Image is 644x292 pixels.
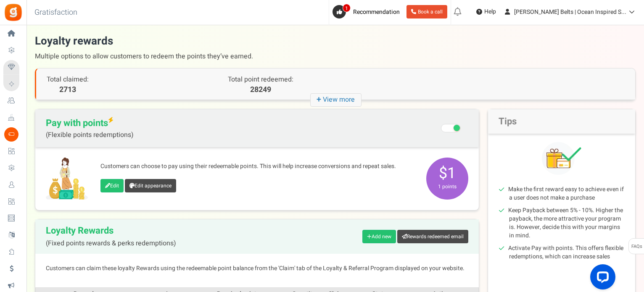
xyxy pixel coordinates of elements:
img: Gratisfaction [4,3,23,22]
span: 2713 [47,84,89,95]
a: Rewards redeemed email [397,230,468,243]
span: (Flexible points redemptions) [46,131,134,139]
img: Tips [542,142,581,175]
p: Customers can choose to pay using their redeemable points. This will help increase conversions an... [100,162,418,171]
a: Book a call [406,5,447,18]
img: Pay with points [46,158,88,200]
h2: Tips [488,109,635,134]
span: (Fixed points rewards & perks redemptions) [46,240,176,247]
h2: Loyalty Rewards [46,226,176,247]
span: 1 [343,4,351,12]
a: Add new [362,230,396,243]
span: Multiple options to allow customers to redeem the points they’ve earned. [35,49,636,64]
span: Pay with points [46,118,134,139]
a: Edit [100,179,124,192]
p: Total point redeemed: [186,75,335,84]
p: 28249 [186,84,335,95]
span: FAQs [631,239,642,255]
span: [PERSON_NAME] Belts | Ocean Inspired S... [514,8,626,16]
span: Recommendation [353,8,400,16]
span: Help [482,8,496,16]
small: 1 points [428,183,466,190]
span: Total claimed: [47,74,89,84]
li: Activate Pay with points. This offers flexible redemptions, which can increase sales [509,244,625,261]
span: $1 [426,158,468,200]
h1: Loyalty rewards [35,34,636,64]
p: Customers can claim these loyalty Rewards using the redeemable point balance from the 'Claim' tab... [46,264,468,273]
a: Edit appearance [125,179,176,192]
a: Help [473,5,499,18]
a: 1 Recommendation [333,5,403,18]
strong: + [317,94,323,106]
i: View more [310,93,362,107]
h3: Gratisfaction [25,4,87,21]
li: Keep Payback between 5% - 10%. Higher the payback, the more attractive your program is. However, ... [509,206,625,240]
li: Make the first reward easy to achieve even if a user does not make a purchase [509,185,625,202]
